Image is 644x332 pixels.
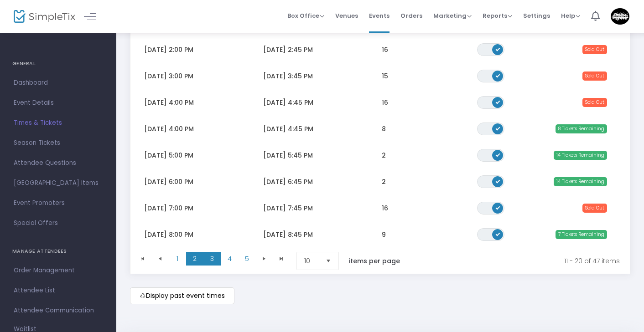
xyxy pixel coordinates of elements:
[382,124,386,133] span: 8
[14,157,103,169] span: Attendee Questions
[382,45,388,54] span: 16
[273,252,290,266] span: Go to the last page
[255,252,273,266] span: Go to the next page
[369,4,390,27] span: Events
[496,73,500,77] span: ON
[14,265,103,276] span: Order Management
[556,230,607,239] span: 7 Tickets Remaining
[561,11,580,20] span: Help
[554,177,607,186] span: 14 Tickets Remaining
[144,151,193,160] span: [DATE] 5:00 PM
[400,4,422,27] span: Orders
[144,177,193,186] span: [DATE] 6:00 PM
[582,204,607,213] span: Sold Out
[144,204,193,213] span: [DATE] 7:00 PM
[496,152,500,157] span: ON
[382,151,386,160] span: 2
[14,77,103,89] span: Dashboard
[287,11,324,20] span: Box Office
[156,255,164,262] span: Go to the previous page
[382,230,386,239] span: 9
[554,151,607,160] span: 14 Tickets Remaining
[263,45,313,54] span: [DATE] 2:45 PM
[278,255,285,262] span: Go to the last page
[304,256,318,266] span: 10
[263,177,313,186] span: [DATE] 6:45 PM
[263,124,313,133] span: [DATE] 4:45 PM
[523,4,550,27] span: Settings
[14,97,103,109] span: Event Details
[169,252,186,266] span: Page 1
[221,252,238,266] span: Page 4
[582,72,607,81] span: Sold Out
[238,252,255,266] span: Page 5
[12,55,104,73] h4: GENERAL
[382,204,388,213] span: 16
[496,179,500,183] span: ON
[322,252,335,270] button: Select
[14,137,103,149] span: Season Tickets
[14,197,103,209] span: Event Promoters
[496,126,500,130] span: ON
[496,46,500,51] span: ON
[335,4,358,27] span: Venues
[144,45,193,54] span: [DATE] 2:00 PM
[14,217,103,229] span: Special Offers
[433,11,472,20] span: Marketing
[263,230,313,239] span: [DATE] 8:45 PM
[14,177,103,189] span: [GEOGRAPHIC_DATA] Items
[151,252,169,266] span: Go to the previous page
[186,252,203,266] span: Page 2
[382,98,388,107] span: 16
[496,99,500,104] span: ON
[14,117,103,129] span: Times & Tickets
[14,305,103,317] span: Attendee Communication
[496,231,500,236] span: ON
[144,72,193,81] span: [DATE] 3:00 PM
[144,124,194,133] span: [DATE] 4:00 PM
[12,242,104,260] h4: MANAGE ATTENDEES
[203,252,221,266] span: Page 3
[382,72,388,81] span: 15
[582,98,607,107] span: Sold Out
[263,204,313,213] span: [DATE] 7:45 PM
[382,177,386,186] span: 2
[582,45,607,54] span: Sold Out
[483,11,512,20] span: Reports
[130,287,234,304] m-button: Display past event times
[349,256,400,266] label: items per page
[144,230,193,239] span: [DATE] 8:00 PM
[263,72,313,81] span: [DATE] 3:45 PM
[263,98,313,107] span: [DATE] 4:45 PM
[144,98,194,107] span: [DATE] 4:00 PM
[134,252,151,266] span: Go to the first page
[14,285,103,296] span: Attendee List
[260,255,268,262] span: Go to the next page
[139,255,146,262] span: Go to the first page
[496,205,500,209] span: ON
[263,151,313,160] span: [DATE] 5:45 PM
[419,252,620,270] kendo-pager-info: 11 - 20 of 47 items
[556,124,607,133] span: 8 Tickets Remaining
